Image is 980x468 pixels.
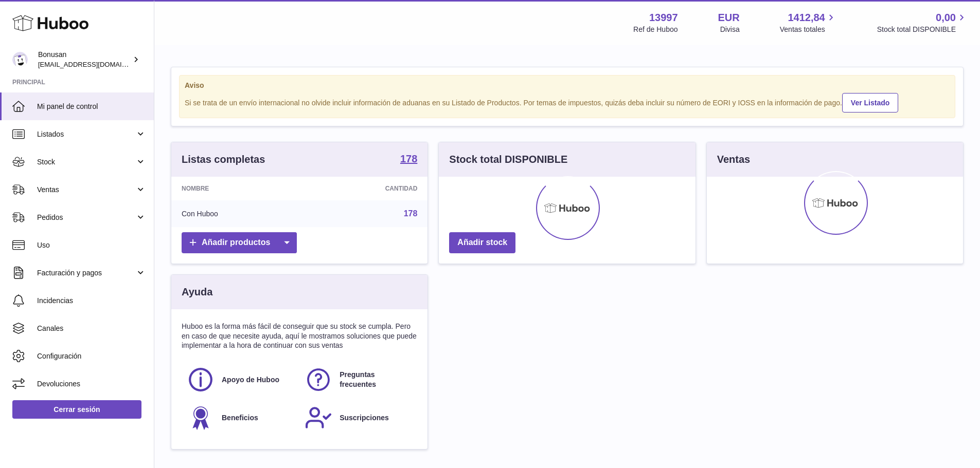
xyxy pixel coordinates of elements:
div: Si se trata de un envío internacional no olvide incluir información de aduanas en su Listado de P... [185,91,950,113]
span: Devoluciones [37,379,146,389]
img: info@bonusan.es [12,52,28,67]
div: Bonusan [38,50,131,69]
span: Suscripciones [340,413,389,423]
span: Preguntas frecuentes [340,370,411,389]
span: Incidencias [37,296,146,306]
a: Ver Listado [842,93,898,113]
span: Beneficios [222,413,258,423]
td: Con Huboo [171,200,305,227]
a: 0,00 Stock total DISPONIBLE [877,11,968,34]
span: [EMAIL_ADDRESS][DOMAIN_NAME] [38,60,151,68]
h3: Listas completas [182,153,265,166]
span: 1412,84 [788,11,825,25]
span: Apoyo de Huboo [222,375,279,385]
a: 1412,84 Ventas totales [780,11,837,34]
a: Añadir stock [449,232,515,253]
span: Ventas totales [780,25,837,34]
span: Canales [37,324,146,333]
span: Pedidos [37,213,135,222]
a: Apoyo de Huboo [187,366,294,394]
p: Huboo es la forma más fácil de conseguir que su stock se cumpla. Pero en caso de que necesite ayu... [182,322,417,351]
th: Nombre [171,177,305,200]
a: Suscripciones [305,404,412,432]
a: 178 [400,154,417,166]
a: 178 [404,209,418,218]
h3: Ventas [717,153,750,166]
strong: Aviso [185,81,950,90]
span: Facturación y pagos [37,268,135,278]
div: Ref de Huboo [633,25,678,34]
span: 0,00 [936,11,956,25]
strong: EUR [718,11,740,25]
div: Divisa [720,25,740,34]
span: Listados [37,129,135,139]
strong: 13997 [649,11,678,25]
h3: Stock total DISPONIBLE [449,153,567,166]
a: Preguntas frecuentes [305,366,412,394]
span: Stock [37,157,135,167]
span: Configuración [37,351,146,361]
a: Añadir productos [182,232,297,253]
strong: 178 [400,154,417,164]
span: Mi panel de control [37,102,146,111]
th: Cantidad [305,177,428,200]
a: Beneficios [187,404,294,432]
span: Ventas [37,185,135,195]
a: Cerrar sesión [12,400,141,419]
h3: Ayuda [182,285,212,299]
span: Uso [37,240,146,250]
span: Stock total DISPONIBLE [877,25,968,34]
